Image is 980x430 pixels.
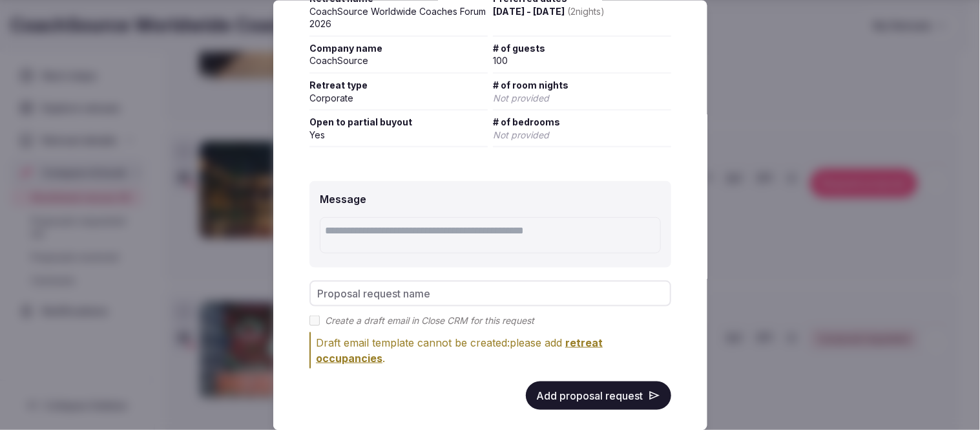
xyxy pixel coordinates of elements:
div: 100 [493,54,671,67]
span: [DATE] - [DATE] [493,5,605,16]
label: Create a draft email in Close CRM for this request [324,314,534,327]
span: Retreat type [309,78,488,91]
button: Add proposal request [526,381,671,409]
span: Company name [309,41,488,54]
label: Message [320,192,366,205]
span: Not provided [493,129,549,140]
span: # of guests [493,41,671,54]
div: Draft email template cannot be created: please add [316,334,671,365]
div: Corporate [309,91,488,104]
div: CoachSource [309,54,488,67]
div: Yes [309,128,488,141]
span: # of room nights [493,78,671,91]
span: Open to partial buyout [309,115,488,128]
span: Not provided [493,92,549,103]
div: CoachSource Worldwide Coaches Forum 2026 [309,5,488,30]
span: ( 2 night s ) [567,5,605,16]
span: # of bedrooms [493,115,671,128]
